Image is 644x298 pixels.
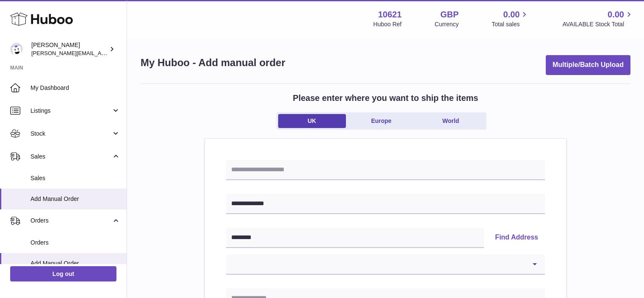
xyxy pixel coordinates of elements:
[30,239,120,247] span: Orders
[30,107,111,115] span: Listings
[546,55,630,75] button: Multiple/Batch Upload
[562,20,634,28] span: AVAILABLE Stock Total
[141,56,285,70] h1: My Huboo - Add manual order
[30,259,120,267] span: Add Manual Order
[417,114,485,128] a: World
[348,114,415,128] a: Europe
[30,153,111,161] span: Sales
[30,217,111,225] span: Orders
[608,9,624,20] span: 0.00
[278,114,346,128] a: UK
[562,9,634,28] a: 0.00 AVAILABLE Stock Total
[10,43,23,56] img: steven@scoreapp.com
[31,50,170,56] span: [PERSON_NAME][EMAIL_ADDRESS][DOMAIN_NAME]
[10,266,116,281] a: Log out
[503,9,520,20] span: 0.00
[440,9,459,20] strong: GBP
[492,9,529,28] a: 0.00 Total sales
[378,9,402,20] strong: 10621
[31,41,108,57] div: [PERSON_NAME]
[30,195,120,203] span: Add Manual Order
[30,174,120,182] span: Sales
[30,130,111,138] span: Stock
[30,84,120,92] span: My Dashboard
[293,92,478,104] h2: Please enter where you want to ship the items
[435,20,459,28] div: Currency
[492,20,529,28] span: Total sales
[373,20,402,28] div: Huboo Ref
[488,228,545,248] button: Find Address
